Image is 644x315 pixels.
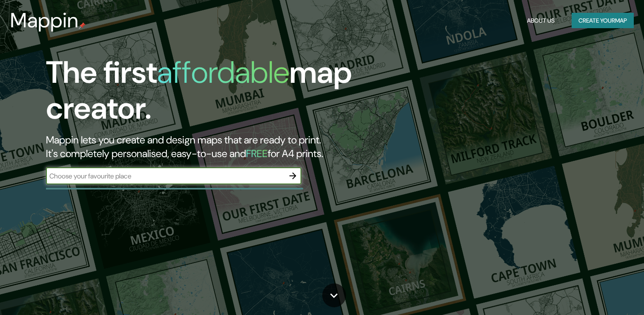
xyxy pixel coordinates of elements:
button: Create yourmap [572,13,634,29]
h5: FREE [246,147,268,160]
h1: affordable [157,52,289,92]
h1: The first map creator. [46,55,368,133]
button: About Us [524,13,558,29]
h2: Mappin lets you create and design maps that are ready to print. It's completely personalised, eas... [46,133,368,160]
input: Choose your favourite place [46,171,284,181]
h3: Mappin [10,9,79,32]
img: mappin-pin [79,22,86,29]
